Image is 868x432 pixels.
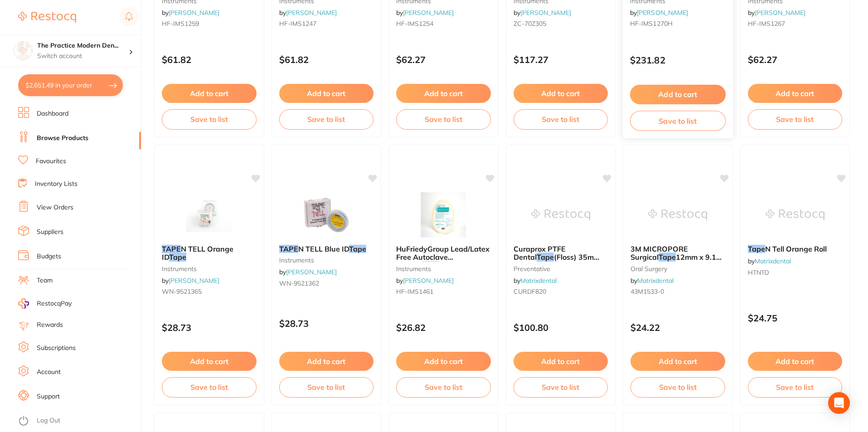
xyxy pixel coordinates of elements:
[396,245,491,262] b: HuFriedyGroup Lead/Latex Free Autoclave Monitor Tape - 19mm
[279,84,374,103] button: Add to cart
[18,12,76,23] img: Restocq Logo
[520,277,557,285] a: Matrixdental
[630,85,726,104] button: Add to cart
[162,244,181,253] em: TAPE
[162,277,219,285] span: by
[755,257,791,265] a: Matrixdental
[396,244,490,270] span: HuFriedyGroup Lead/Latex Free Autoclave Monitor
[396,109,491,129] button: Save to list
[630,244,688,262] span: 3M MICROPORE Surgical
[396,352,491,371] button: Add to cart
[279,352,374,371] button: Add to cart
[279,109,374,129] button: Save to list
[630,377,725,397] button: Save to list
[514,252,599,270] span: (Floss) 35m (12/pcs) DF 820
[37,392,60,401] a: Support
[37,320,63,330] a: Rewards
[630,111,726,131] button: Save to list
[162,287,202,296] span: WN-9521365
[162,244,233,262] span: N TELL Orange ID
[14,42,32,60] img: The Practice Modern Dentistry and Facial Aesthetics
[396,377,491,397] button: Save to list
[514,277,557,285] span: by
[514,109,608,129] button: Save to list
[279,377,374,397] button: Save to list
[279,54,374,65] p: $61.82
[748,9,805,17] span: by
[396,287,433,296] span: HF-IMS1461
[162,322,257,333] p: $28.73
[828,392,850,414] div: Open Intercom Messenger
[162,352,257,371] button: Add to cart
[396,84,491,103] button: Add to cart
[37,416,60,425] a: Log Out
[18,414,138,428] button: Log Out
[37,52,129,61] p: Switch account
[279,318,374,329] p: $28.73
[162,54,257,65] p: $61.82
[37,41,129,50] h4: The Practice Modern Dentistry and Facial Aesthetics
[162,84,257,103] button: Add to cart
[179,192,238,238] img: TAPE N TELL Orange ID Tape
[748,245,843,253] b: Tape N Tell Orange Roll
[748,109,843,129] button: Save to list
[37,203,73,212] a: View Orders
[630,9,688,17] span: by
[396,19,433,28] span: HF-IMS1254
[537,252,554,262] em: Tape
[396,265,491,272] small: instruments
[514,322,608,333] p: $100.80
[514,265,608,272] small: preventative
[514,287,546,296] span: CURDF820
[755,9,805,17] a: [PERSON_NAME]
[279,19,316,28] span: HF-IMS1247
[630,322,725,333] p: $24.22
[279,244,298,253] em: TAPE
[520,9,571,17] a: [PERSON_NAME]
[37,299,72,308] span: RestocqPay
[514,9,571,17] span: by
[162,265,257,272] small: instruments
[162,109,257,129] button: Save to list
[279,245,374,253] b: TAPE N TELL Blue ID Tape
[630,277,674,285] span: by
[403,9,454,17] a: [PERSON_NAME]
[169,9,219,17] a: [PERSON_NAME]
[514,245,608,262] b: Curaprox PTFE Dental Tape (Floss) 35m (12/pcs) DF 820
[18,74,123,96] button: $2,651.49 in your order
[286,268,337,276] a: [PERSON_NAME]
[35,180,78,189] a: Inventory Lists
[514,244,566,262] span: Curaprox PTFE Dental
[514,84,608,103] button: Add to cart
[630,245,725,262] b: 3M MICROPORE Surgical Tape 12mm x 9.1m (24) Flesh Tone
[37,134,88,143] a: Browse Products
[37,344,76,353] a: Subscriptions
[36,157,66,166] a: Favourites
[648,192,707,238] img: 3M MICROPORE Surgical Tape 12mm x 9.1m (24) Flesh Tone
[630,252,723,270] span: 12mm x 9.1m (24) Flesh Tone
[279,268,337,276] span: by
[748,257,791,265] span: by
[630,352,725,371] button: Add to cart
[162,245,257,262] b: TAPE N TELL Orange ID Tape
[396,9,454,17] span: by
[403,277,454,285] a: [PERSON_NAME]
[422,261,440,270] em: Tape
[514,377,608,397] button: Save to list
[748,377,843,397] button: Save to list
[286,9,337,17] a: [PERSON_NAME]
[169,252,186,262] em: Tape
[514,54,608,65] p: $117.27
[162,19,199,28] span: HF-IMS1259
[298,244,349,253] span: N TELL Blue ID
[748,268,769,277] span: HTNTO
[630,287,664,296] span: 43M1533-0
[37,368,61,377] a: Account
[396,54,491,65] p: $62.27
[531,192,590,238] img: Curaprox PTFE Dental Tape (Floss) 35m (12/pcs) DF 820
[659,252,676,262] em: Tape
[37,252,61,261] a: Budgets
[162,377,257,397] button: Save to list
[169,277,219,285] a: [PERSON_NAME]
[748,84,843,103] button: Add to cart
